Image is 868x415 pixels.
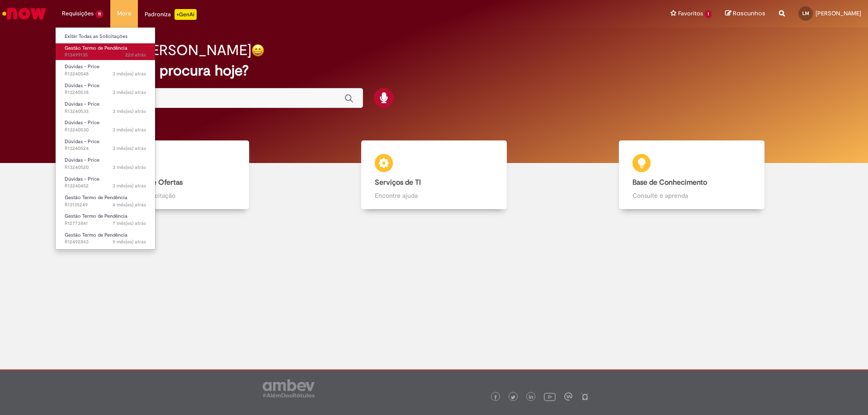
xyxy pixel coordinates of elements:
span: Dúvidas - Price [65,138,99,145]
span: Dúvidas - Price [65,82,99,89]
span: 7 mês(es) atrás [113,220,146,227]
span: 3 mês(es) atrás [113,145,146,152]
a: Rascunhos [725,9,765,18]
a: Aberto R13499135 : Gestão Termo de Pendência [56,43,155,60]
span: Requisições [62,9,94,18]
span: [PERSON_NAME] [816,9,861,17]
a: Base de Conhecimento Consulte e aprenda [563,140,821,210]
time: 03/07/2025 17:44:57 [113,70,146,77]
time: 08/03/2025 08:23:09 [113,220,146,227]
b: Serviços de TI [375,178,421,187]
a: Aberto R13240524 : Dúvidas - Price [56,137,155,154]
span: 3 mês(es) atrás [113,89,146,96]
img: logo_footer_facebook.png [493,395,498,400]
span: Rascunhos [733,9,765,18]
span: R13240533 [65,108,146,115]
img: logo_footer_linkedin.png [529,395,533,400]
img: logo_footer_youtube.png [544,391,556,402]
a: Exibir Todas as Solicitações [56,32,155,42]
span: 3 mês(es) atrás [113,126,146,133]
span: R13240524 [65,145,146,152]
span: R12773841 [65,220,146,227]
a: Aberto R13240533 : Dúvidas - Price [56,99,155,116]
img: ServiceNow [1,5,47,23]
time: 03/07/2025 17:43:49 [113,89,146,96]
time: 03/07/2025 17:42:07 [113,126,146,133]
span: Dúvidas - Price [65,157,99,163]
span: R13499135 [65,51,146,59]
a: Aberto R12773841 : Gestão Termo de Pendência [56,211,155,228]
span: 11 [95,10,104,18]
img: logo_footer_naosei.png [581,392,589,401]
a: Aberto R13240538 : Dúvidas - Price [56,81,155,98]
a: Aberto R12492843 : Gestão Termo de Pendência [56,230,155,247]
time: 08/01/2025 13:53:58 [113,238,146,245]
span: Dúvidas - Price [65,101,99,107]
a: Aberto R13240530 : Dúvidas - Price [56,118,155,135]
span: Gestão Termo de Pendência [65,232,127,238]
span: 3 mês(es) atrás [113,70,146,77]
time: 08/09/2025 16:21:57 [125,51,146,58]
ul: Requisições [55,27,156,250]
time: 03/07/2025 17:28:40 [113,182,146,189]
time: 03/07/2025 17:41:02 [113,145,146,152]
span: 9 mês(es) atrás [113,238,146,245]
span: R13135249 [65,201,146,209]
span: R13240452 [65,182,146,190]
a: Catálogo de Ofertas Abra uma solicitação [47,140,305,210]
span: 1 [705,10,712,18]
a: Aberto R13240520 : Dúvidas - Price [56,155,155,172]
h2: Bom dia, [PERSON_NAME] [78,42,251,58]
img: logo_footer_workplace.png [564,392,572,401]
span: LM [802,10,809,16]
span: R13240538 [65,89,146,96]
span: Gestão Termo de Pendência [65,194,127,201]
span: R13240520 [65,164,146,171]
span: 3 mês(es) atrás [113,108,146,115]
img: happy-face.png [251,44,264,57]
h2: O que você procura hoje? [78,63,790,79]
span: Gestão Termo de Pendência [65,213,127,219]
a: Serviços de TI Encontre ajuda [305,140,563,210]
time: 03/07/2025 17:42:58 [113,108,146,115]
img: logo_footer_twitter.png [511,395,515,400]
p: Encontre ajuda [375,191,493,200]
span: 3 mês(es) atrás [113,182,146,189]
span: R12492843 [65,238,146,246]
p: Consulte e aprenda [632,191,751,200]
span: Dúvidas - Price [65,119,99,126]
p: +GenAi [175,9,197,20]
img: logo_footer_ambev_rotulo_gray.png [263,379,315,397]
span: R13240530 [65,126,146,134]
span: 3 mês(es) atrás [113,164,146,171]
time: 03/07/2025 17:39:49 [113,164,146,171]
div: Padroniza [145,9,197,20]
span: 4 mês(es) atrás [113,201,146,208]
a: Aberto R13240452 : Dúvidas - Price [56,174,155,191]
span: More [117,9,131,18]
span: Dúvidas - Price [65,63,99,70]
span: R13240548 [65,70,146,78]
span: Gestão Termo de Pendência [65,45,127,51]
b: Base de Conhecimento [632,178,707,187]
span: 22d atrás [125,51,146,58]
time: 06/06/2025 15:27:58 [113,201,146,208]
p: Abra uma solicitação [117,191,236,200]
a: Aberto R13240548 : Dúvidas - Price [56,62,155,79]
a: Aberto R13135249 : Gestão Termo de Pendência [56,193,155,210]
span: Favoritos [678,9,703,18]
span: Dúvidas - Price [65,176,99,182]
